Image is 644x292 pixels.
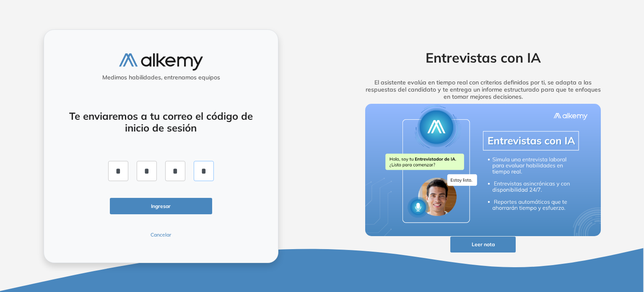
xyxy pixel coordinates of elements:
[352,79,614,100] h5: El asistente evalúa en tiempo real con criterios definidos por ti, se adapta a las respuestas del...
[352,50,614,66] h2: Entrevistas con IA
[450,237,516,253] button: Leer nota
[110,231,212,239] button: Cancelar
[66,110,256,134] h4: Te enviaremos a tu correo el código de inicio de sesión
[365,104,601,237] img: img-more-info
[119,53,203,71] img: logo-alkemy
[47,74,275,81] h5: Medimos habilidades, entrenamos equipos
[110,198,212,214] button: Ingresar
